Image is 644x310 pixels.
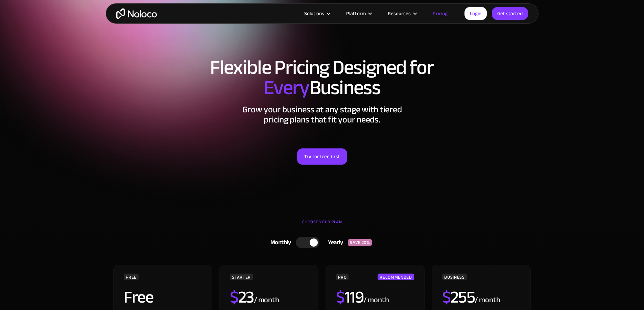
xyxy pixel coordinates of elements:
div: BUSINESS [442,274,467,280]
div: Resources [379,9,424,18]
div: / month [363,295,389,306]
div: PRO [336,274,349,280]
div: / month [475,295,500,306]
span: Every [264,69,309,107]
h2: 119 [336,289,363,306]
a: Try for free first [297,148,347,165]
div: STARTER [230,274,253,280]
div: Platform [346,9,366,18]
h1: Flexible Pricing Designed for Business [113,57,532,98]
h2: 255 [442,289,475,306]
div: Monthly [262,237,296,248]
a: home [116,8,157,19]
div: Solutions [296,9,338,18]
div: Solutions [304,9,324,18]
div: Resources [388,9,411,18]
h2: Grow your business at any stage with tiered pricing plans that fit your needs. [113,105,532,125]
a: Get started [492,7,528,20]
div: / month [254,295,279,306]
div: FREE [124,274,139,280]
div: RECOMMENDED [378,274,414,280]
a: Pricing [424,9,456,18]
div: SAVE 20% [348,239,372,246]
h2: 23 [230,289,254,306]
h2: Free [124,289,153,306]
a: Login [464,7,487,20]
div: Platform [338,9,379,18]
div: CHOOSE YOUR PLAN [113,217,532,234]
div: Yearly [319,237,348,248]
